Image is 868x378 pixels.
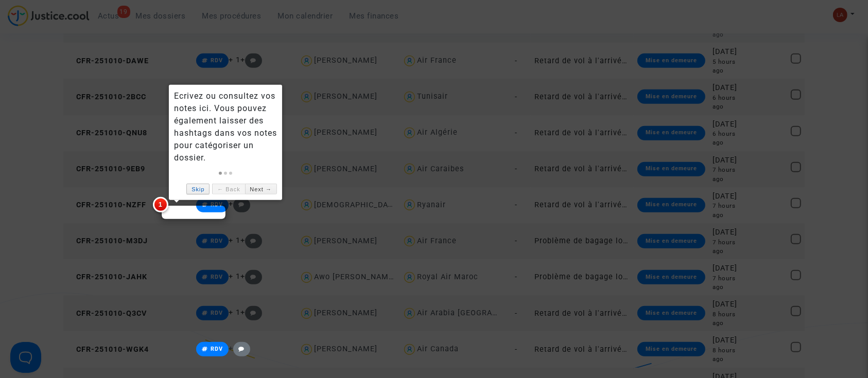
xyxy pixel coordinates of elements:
[211,346,223,352] span: RDV
[174,90,277,164] div: Ecrivez ou consultez vos notes ici. Vous pouvez également laisser des hashtags dans vos notes pou...
[186,184,210,194] a: Skip
[229,344,251,353] span: +
[245,184,277,194] a: Next →
[212,184,245,194] a: ← Back
[153,197,168,212] span: 1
